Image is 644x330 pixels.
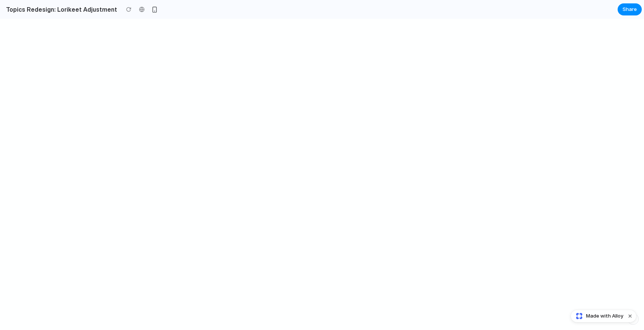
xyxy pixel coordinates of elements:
span: Made with Alloy [586,312,623,320]
button: Dismiss watermark [626,312,635,321]
a: Made with Alloy [571,312,624,320]
span: Share [623,6,637,13]
h2: Topics Redesign: Lorikeet Adjustment [3,5,117,14]
button: Share [618,3,642,15]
